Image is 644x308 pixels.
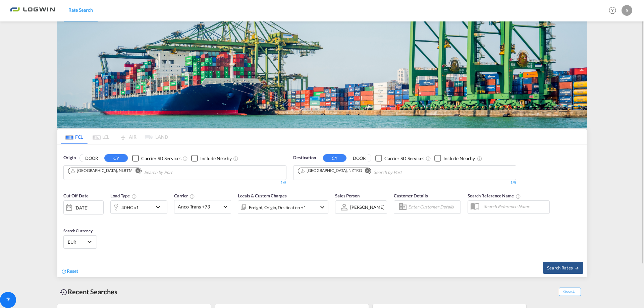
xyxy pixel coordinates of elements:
md-checkbox: Checkbox No Ink [434,155,475,162]
md-icon: Unchecked: Search for CY (Container Yard) services for all selected carriers.Checked : Search for... [426,156,431,161]
md-icon: The selected Trucker/Carrierwill be displayed in the rate results If the rates are from another f... [190,194,195,199]
span: Show All [559,288,581,296]
span: Help [607,5,618,16]
md-icon: Unchecked: Search for CY (Container Yard) services for all selected carriers.Checked : Search for... [182,156,188,161]
md-chips-wrap: Chips container. Use arrow keys to select chips. [67,166,211,178]
button: Remove [131,168,141,175]
button: CY [104,154,128,162]
md-icon: icon-chevron-down [318,203,326,211]
span: Destination [293,155,316,161]
div: [DATE] [74,205,88,211]
button: CY [323,154,346,162]
div: [PERSON_NAME] [350,204,384,210]
span: Reset [67,268,78,274]
md-pagination-wrapper: Use the left and right arrow keys to navigate between tabs [61,129,168,144]
md-checkbox: Checkbox No Ink [375,155,424,162]
div: Tauranga, NZTRG [300,168,362,174]
div: 1/5 [63,180,286,186]
md-checkbox: Checkbox No Ink [132,155,181,162]
button: DOOR [347,155,371,162]
span: Anco Trans +73 [178,203,221,210]
button: DOOR [80,155,103,162]
input: Enter Customer Details [408,202,459,212]
div: Recent Searches [57,284,120,299]
md-icon: icon-chevron-down [154,203,165,211]
md-select: Sales Person: Samira Demel [350,202,385,212]
div: Carrier SD Services [384,155,424,162]
div: Freight Origin Destination Factory Stuffing [249,203,306,212]
md-tab-item: FCL [61,129,88,144]
div: Freight Origin Destination Factory Stuffingicon-chevron-down [238,200,328,214]
span: Locals & Custom Charges [238,193,287,198]
span: Cut Off Date [63,193,89,198]
div: S [622,5,632,16]
div: Include Nearby [443,155,475,162]
md-icon: icon-information-outline [131,194,137,199]
md-chips-wrap: Chips container. Use arrow keys to select chips. [297,166,440,178]
span: Search Reference Name [468,193,521,198]
div: 40HC x1 [121,203,139,212]
span: Sales Person [335,193,360,198]
md-icon: icon-refresh [61,268,67,274]
input: Chips input. [374,167,437,178]
span: Search Currency [63,228,93,233]
md-select: Select Currency: € EUREuro [67,237,93,247]
button: Search Ratesicon-arrow-right [543,262,583,274]
div: Help [607,5,622,17]
input: Search Reference Name [480,201,549,211]
div: Carrier SD Services [141,155,181,162]
img: bild-fuer-ratentool.png [57,21,587,128]
div: Press delete to remove this chip. [70,168,134,174]
md-checkbox: Checkbox No Ink [191,155,232,162]
div: 40HC x1icon-chevron-down [110,200,167,214]
div: Press delete to remove this chip. [300,168,363,174]
div: [DATE] [63,200,104,214]
div: 1/5 [293,180,516,186]
img: bc73a0e0d8c111efacd525e4c8ad7d32.png [10,3,55,18]
div: OriginDOOR CY Checkbox No InkUnchecked: Search for CY (Container Yard) services for all selected ... [57,144,587,277]
div: Rotterdam, NLRTM [70,168,132,174]
span: Search Rates [547,265,579,270]
span: Customer Details [394,193,428,198]
span: Rate Search [68,7,93,13]
md-icon: Your search will be saved by the below given name [516,194,521,199]
md-icon: icon-backup-restore [60,288,68,296]
md-icon: Unchecked: Ignores neighbouring ports when fetching rates.Checked : Includes neighbouring ports w... [477,156,482,161]
md-icon: icon-arrow-right [575,266,579,270]
button: Remove [361,168,371,175]
md-icon: Unchecked: Ignores neighbouring ports when fetching rates.Checked : Includes neighbouring ports w... [233,156,238,161]
md-datepicker: Select [63,213,68,223]
div: Include Nearby [200,155,232,162]
span: EUR [68,239,87,245]
span: Load Type [110,193,137,198]
span: Carrier [174,193,195,198]
span: Origin [63,155,75,161]
div: icon-refreshReset [61,268,78,275]
input: Chips input. [144,167,208,178]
